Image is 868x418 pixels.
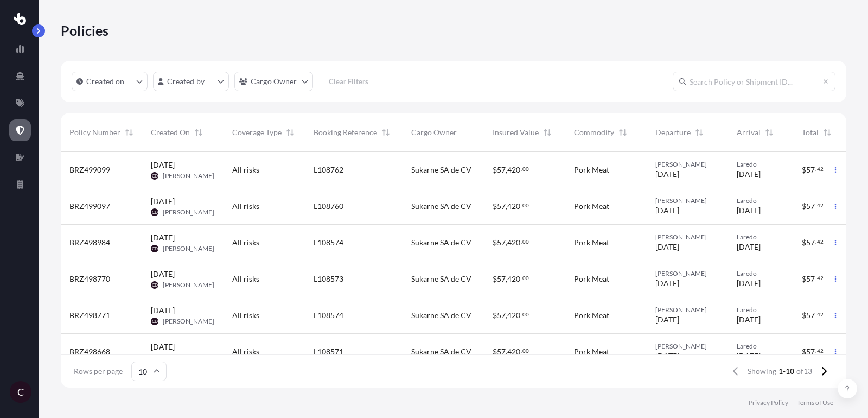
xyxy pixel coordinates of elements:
[737,242,761,252] span: [DATE]
[655,169,679,180] span: [DATE]
[232,237,259,248] span: All risks
[69,127,120,138] span: Policy Number
[737,127,761,138] span: Arrival
[817,167,824,171] span: 42
[284,126,297,139] button: Sort
[232,164,259,175] span: All risks
[493,275,497,283] span: $
[737,269,784,278] span: Laredo
[817,240,824,244] span: 42
[522,276,529,280] span: 00
[521,276,522,280] span: .
[815,240,816,244] span: .
[507,348,520,356] span: 420
[163,208,214,217] span: [PERSON_NAME]
[163,172,214,180] span: [PERSON_NAME]
[655,314,679,325] span: [DATE]
[151,196,175,207] span: [DATE]
[69,310,110,321] span: BRZ498771
[806,239,815,246] span: 57
[541,126,554,139] button: Sort
[74,366,123,377] span: Rows per page
[411,164,471,175] span: Sukarne SA de CV
[737,351,761,362] span: [DATE]
[69,201,110,212] span: BRZ499097
[797,398,833,407] a: Terms of Use
[69,274,110,284] span: BRZ498770
[329,76,368,87] p: Clear Filters
[151,269,175,280] span: [DATE]
[86,76,125,87] p: Created on
[493,312,497,319] span: $
[815,204,816,207] span: .
[506,239,507,246] span: ,
[507,275,520,283] span: 420
[314,201,343,212] span: L108760
[314,310,343,321] span: L108574
[493,166,497,174] span: $
[796,366,812,377] span: of 13
[411,346,471,357] span: Sukarne SA de CV
[737,160,784,169] span: Laredo
[318,73,379,90] button: Clear Filters
[821,126,834,139] button: Sort
[817,204,824,207] span: 42
[506,312,507,319] span: ,
[522,167,529,171] span: 00
[778,366,794,377] span: 1-10
[655,242,679,252] span: [DATE]
[802,239,806,246] span: $
[411,201,471,212] span: Sukarne SA de CV
[152,207,158,218] span: CD
[151,305,175,316] span: [DATE]
[152,280,158,290] span: CD
[497,348,506,356] span: 57
[655,205,679,216] span: [DATE]
[232,310,259,321] span: All risks
[655,160,719,169] span: [PERSON_NAME]
[737,278,761,289] span: [DATE]
[802,312,806,319] span: $
[521,349,522,353] span: .
[314,237,343,248] span: L108574
[506,348,507,356] span: ,
[737,314,761,325] span: [DATE]
[232,127,282,138] span: Coverage Type
[497,312,506,319] span: 57
[232,346,259,357] span: All risks
[506,275,507,283] span: ,
[69,346,110,357] span: BRZ498668
[763,126,776,139] button: Sort
[167,76,205,87] p: Created by
[151,160,175,170] span: [DATE]
[497,239,506,246] span: 57
[737,342,784,351] span: Laredo
[163,317,214,326] span: [PERSON_NAME]
[574,346,609,357] span: Pork Meat
[815,167,816,171] span: .
[151,127,190,138] span: Created On
[673,72,835,91] input: Search Policy or Shipment ID...
[815,349,816,353] span: .
[749,398,788,407] a: Privacy Policy
[522,349,529,353] span: 00
[379,126,392,139] button: Sort
[806,275,815,283] span: 57
[802,127,819,138] span: Total
[314,127,377,138] span: Booking Reference
[655,197,719,205] span: [PERSON_NAME]
[522,204,529,207] span: 00
[493,202,497,210] span: $
[815,276,816,280] span: .
[655,306,719,314] span: [PERSON_NAME]
[507,202,520,210] span: 420
[163,244,214,253] span: [PERSON_NAME]
[152,243,158,254] span: CD
[693,126,706,139] button: Sort
[655,127,691,138] span: Departure
[817,349,824,353] span: 42
[522,240,529,244] span: 00
[574,274,609,284] span: Pork Meat
[574,201,609,212] span: Pork Meat
[817,313,824,316] span: 42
